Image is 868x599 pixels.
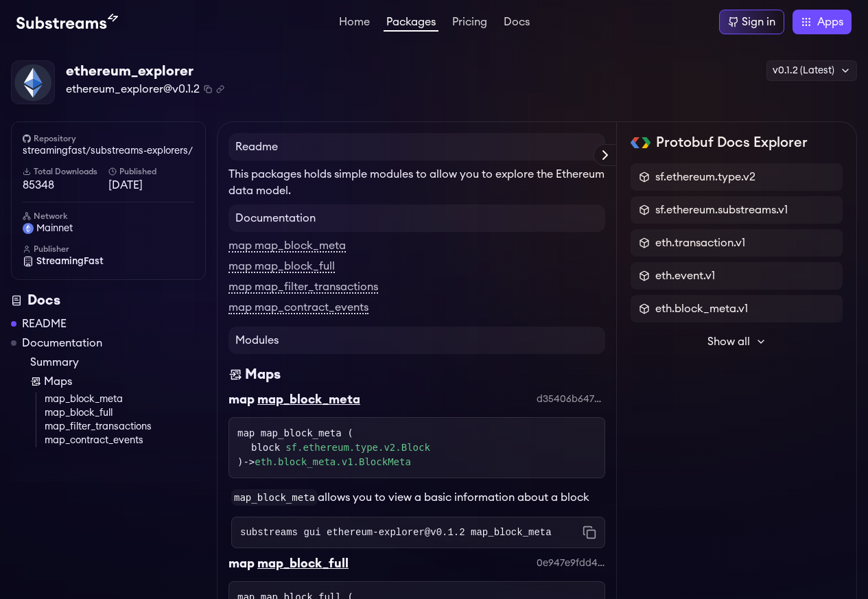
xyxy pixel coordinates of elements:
[36,255,104,268] span: StreamingFast
[228,281,378,294] a: map map_filter_transactions
[228,554,255,573] div: map
[22,316,67,332] a: README
[108,177,194,193] span: [DATE]
[45,434,206,447] a: map_contract_events
[228,390,255,409] div: map
[583,526,596,539] button: Copy command to clipboard
[23,133,194,144] h6: Repository
[23,222,194,235] a: mainnet
[655,268,715,284] span: eth.event.v1
[30,354,206,371] a: Summary
[108,166,194,177] h6: Published
[449,16,490,30] a: Pricing
[655,202,788,218] span: sf.ethereum.substreams.v1
[22,335,102,351] a: Documentation
[719,10,784,34] a: Sign in
[11,291,206,310] div: Docs
[742,14,775,30] div: Sign in
[336,16,373,30] a: Home
[45,392,206,406] a: map_block_meta
[817,14,843,30] span: Apps
[655,169,755,185] span: sf.ethereum.type.v2
[23,223,34,234] img: mainnet
[257,554,349,573] div: map_block_full
[216,85,224,93] button: Copy .spkg link to clipboard
[23,144,194,158] a: streamingfast/substreams-explorers/
[36,222,73,235] span: mainnet
[228,302,368,314] a: map map_contract_events
[12,61,54,104] img: Package Logo
[537,556,605,570] div: 0e947e9fdd4af3c137ff850907b090aa12b469bb
[45,420,206,434] a: map_filter_transactions
[23,166,108,177] h6: Total Downloads
[228,166,605,199] p: This packages holds simple modules to allow you to explore the Ethereum data model.
[16,14,118,30] img: Substream's logo
[30,373,206,390] a: Maps
[243,456,410,467] span: ->
[631,328,843,355] button: Show all
[23,177,108,193] span: 85348
[766,60,857,81] div: v0.1.2 (Latest)
[228,365,242,384] img: Maps icon
[231,489,605,506] p: allows you to view a basic information about a block
[66,62,224,81] div: ethereum_explorer
[501,16,532,30] a: Docs
[228,261,335,273] a: map map_block_full
[237,426,596,469] div: map map_block_meta ( )
[631,137,650,148] img: Protobuf
[23,134,31,143] img: github
[655,301,748,317] span: eth.block_meta.v1
[228,327,605,354] h4: Modules
[228,204,605,232] h4: Documentation
[231,489,318,506] code: map_block_meta
[255,456,411,467] a: eth.block_meta.v1.BlockMeta
[245,365,281,384] div: Maps
[228,240,346,252] a: map map_block_meta
[285,441,430,455] a: sf.ethereum.type.v2.Block
[45,406,206,420] a: map_block_full
[384,16,438,32] a: Packages
[251,441,596,455] div: block
[204,85,212,93] button: Copy package name and version
[23,244,194,255] h6: Publisher
[228,133,605,161] h4: Readme
[655,235,745,251] span: eth.transaction.v1
[23,255,194,268] a: StreamingFast
[30,376,41,387] img: Map icon
[537,392,605,406] div: d35406b647b264577e288fdbc0b90aec9f67c5b9
[656,133,808,152] h2: Protobuf Docs Explorer
[23,211,194,222] h6: Network
[66,81,200,97] span: ethereum_explorer@v0.1.2
[240,526,552,539] code: substreams gui ethereum-explorer@v0.1.2 map_block_meta
[707,333,750,350] span: Show all
[257,390,360,409] div: map_block_meta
